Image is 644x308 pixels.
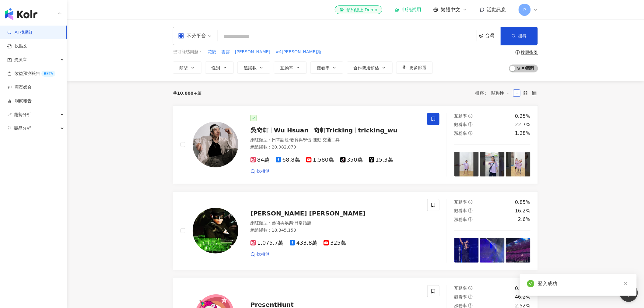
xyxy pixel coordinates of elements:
[492,88,510,98] span: 關聯性
[250,210,366,217] span: [PERSON_NAME] [PERSON_NAME]
[515,199,530,206] div: 0.85%
[250,220,420,226] div: 網紅類型 ：
[275,49,321,55] span: #4[PERSON_NAME]斯
[7,113,12,117] span: rise
[311,137,313,142] span: ·
[353,65,379,70] span: 合作費用預估
[235,49,271,55] button: [PERSON_NAME]
[506,238,530,263] img: post-image
[480,152,505,177] img: post-image
[475,88,513,98] div: 排序：
[5,8,37,20] img: logo
[321,137,323,142] span: ·
[178,33,184,39] span: appstore
[193,122,238,167] img: KOL Avatar
[274,127,309,134] span: Wu Hsuan
[396,61,433,74] button: 更多篩選
[177,91,197,96] span: 10,000+
[468,208,473,213] span: question-circle
[515,130,530,137] div: 1.28%
[515,121,530,128] div: 22.7%
[454,152,479,177] img: post-image
[7,43,27,49] a: 找貼文
[485,33,501,38] div: 台灣
[275,49,322,55] button: #4[PERSON_NAME]斯
[501,27,538,45] button: 搜尋
[7,98,32,104] a: 洞察報告
[480,238,505,263] img: post-image
[335,5,382,14] a: 預約線上 Demo
[506,152,530,177] img: post-image
[14,53,27,67] span: 資源庫
[369,157,393,163] span: 15.3萬
[14,108,31,121] span: 趨勢分析
[235,49,270,55] span: [PERSON_NAME]
[454,114,467,118] span: 互動率
[306,157,334,163] span: 1,580萬
[624,282,628,286] span: close
[516,50,520,54] span: question-circle
[207,49,216,55] button: 花後
[468,131,473,135] span: question-circle
[340,7,377,13] div: 預約線上 Demo
[293,220,294,225] span: ·
[314,127,353,134] span: 奇軒Tricking
[515,285,530,292] div: 0.17%
[173,191,538,270] a: KOL Avatar[PERSON_NAME] [PERSON_NAME]網紅類型：藝術與娛樂·日常話題總追蹤數：18,345,1531,075.7萬433.8萬325萬找相似互動率questi...
[523,6,526,13] span: P
[468,200,473,204] span: question-circle
[257,168,269,174] span: 找相似
[317,65,330,70] span: 觀看率
[193,208,238,254] img: KOL Avatar
[221,49,230,55] span: 雲雲
[468,217,473,222] span: question-circle
[515,113,530,120] div: 0.25%
[178,31,206,41] div: 不分平台
[487,7,506,12] span: 活動訊息
[441,6,460,13] span: 繁體中文
[205,61,234,74] button: 性別
[454,122,467,127] span: 觀看率
[454,295,467,299] span: 觀看率
[468,286,473,290] span: question-circle
[173,91,201,96] div: 共 筆
[250,227,420,233] div: 總追蹤數 ： 18,345,153
[468,303,473,308] span: question-circle
[527,280,534,287] span: check-circle
[221,49,230,55] button: 雲雲
[521,50,538,55] div: 搜尋指引
[358,127,398,134] span: tricking_wu
[394,7,421,13] div: 申請試用
[409,65,426,70] span: 更多篩選
[7,71,55,77] a: 效益預測報告BETA
[468,122,473,127] span: question-circle
[250,240,284,246] span: 1,075.7萬
[290,137,311,142] span: 教育與學習
[250,251,269,257] a: 找相似
[468,114,473,118] span: question-circle
[280,65,293,70] span: 互動率
[310,61,343,74] button: 觀看率
[454,303,467,308] span: 漲粉率
[7,84,32,90] a: 商案媒合
[173,49,203,55] span: 您可能感興趣：
[454,208,467,213] span: 觀看率
[7,30,33,36] a: searchAI 找網紅
[272,220,293,225] span: 藝術與娛樂
[454,217,467,222] span: 漲粉率
[454,286,467,291] span: 互動率
[173,61,201,74] button: 類型
[313,137,321,142] span: 運動
[324,240,346,246] span: 325萬
[468,295,473,299] span: question-circle
[515,208,530,214] div: 16.2%
[479,34,484,38] span: environment
[250,137,420,143] div: 網紅類型 ：
[289,137,290,142] span: ·
[179,65,188,70] span: 類型
[538,280,629,287] div: 登入成功
[323,137,340,142] span: 交通工具
[294,220,311,225] span: 日常話題
[250,157,270,163] span: 84萬
[250,127,269,134] span: 吳奇軒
